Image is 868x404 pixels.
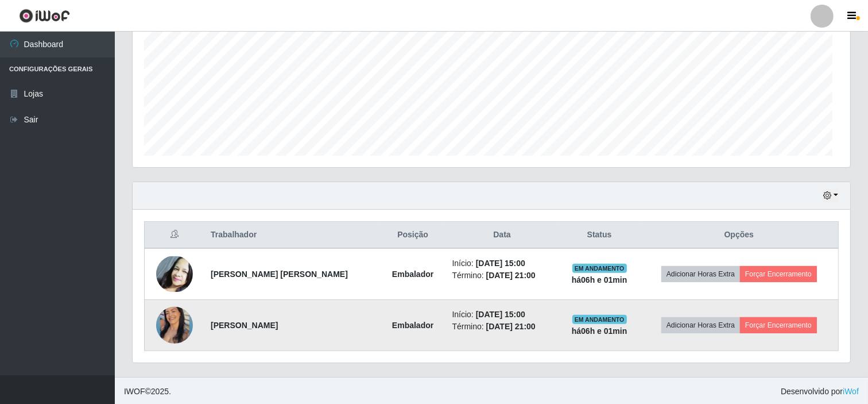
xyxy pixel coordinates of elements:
time: [DATE] 21:00 [486,322,536,331]
span: EM ANDAMENTO [572,264,627,273]
button: Adicionar Horas Extra [661,266,740,282]
span: IWOF [124,387,145,396]
time: [DATE] 15:00 [476,310,525,319]
span: © 2025 . [124,386,171,398]
th: Status [559,222,640,249]
img: 1754502098226.jpeg [156,302,193,348]
img: 1724612024649.jpeg [156,256,193,292]
li: Término: [452,321,552,333]
th: Opções [640,222,839,249]
strong: [PERSON_NAME] [211,321,278,330]
img: CoreUI Logo [19,9,70,23]
time: [DATE] 15:00 [476,259,525,268]
button: Adicionar Horas Extra [661,317,740,333]
a: iWof [843,387,859,396]
span: EM ANDAMENTO [572,315,627,324]
strong: Embalador [392,321,433,330]
li: Início: [452,309,552,321]
th: Data [445,222,559,249]
span: Desenvolvido por [781,386,859,398]
li: Término: [452,270,552,282]
th: Posição [381,222,445,249]
strong: há 06 h e 01 min [572,326,627,336]
th: Trabalhador [204,222,381,249]
li: Início: [452,257,552,270]
strong: Embalador [392,270,433,279]
button: Forçar Encerramento [740,266,817,282]
strong: há 06 h e 01 min [572,275,627,284]
strong: [PERSON_NAME] [PERSON_NAME] [211,270,348,279]
button: Forçar Encerramento [740,317,817,333]
time: [DATE] 21:00 [486,271,536,280]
